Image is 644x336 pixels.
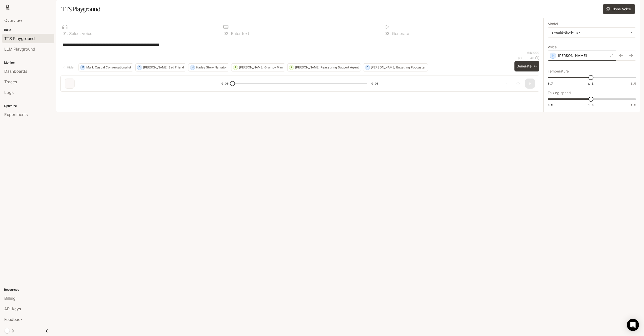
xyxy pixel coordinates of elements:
[631,81,636,86] span: 1.5
[60,63,76,71] button: Hide
[143,66,168,69] p: [PERSON_NAME]
[78,63,133,71] button: MMarkCasual Conversationalist
[548,45,557,49] p: Voice
[558,53,587,58] p: [PERSON_NAME]
[627,319,639,331] div: Open Intercom Messenger
[371,66,395,69] p: [PERSON_NAME]
[363,63,428,71] button: D[PERSON_NAME]Engaging Podcaster
[231,63,285,71] button: T[PERSON_NAME]Grumpy Man
[534,65,537,68] p: ⌘⏎
[188,63,229,71] button: HHadesStory Narrator
[206,66,227,69] p: Story Narrator
[233,63,238,71] div: T
[548,28,636,37] div: inworld-tts-1-max
[391,31,409,35] p: Generate
[137,63,142,71] div: O
[169,66,184,69] p: Sad Friend
[196,66,205,69] p: Hades
[239,66,263,69] p: [PERSON_NAME]
[86,66,94,69] p: Mark
[396,66,426,69] p: Engaging Podcaster
[61,4,100,14] h1: TTS Playground
[190,63,195,71] div: H
[603,4,635,14] button: Clone Voice
[365,63,370,71] div: D
[223,31,230,35] p: 0 2 .
[551,30,628,35] div: inworld-tts-1-max
[295,66,319,69] p: [PERSON_NAME]
[289,63,294,71] div: A
[230,31,249,35] p: Enter text
[588,103,593,107] span: 1.0
[548,103,553,107] span: 0.5
[514,61,539,71] button: Generate⌘⏎
[548,22,558,26] p: Model
[548,91,571,95] p: Talking speed
[518,56,534,60] p: $ 0.000640
[287,63,361,71] button: A[PERSON_NAME]Reassuring Support Agent
[548,81,553,86] span: 0.7
[384,31,391,35] p: 0 3 .
[264,66,283,69] p: Grumpy Man
[631,103,636,107] span: 1.5
[135,63,186,71] button: O[PERSON_NAME]Sad Friend
[62,31,68,35] p: 0 1 .
[527,51,539,55] p: 64 / 1000
[588,81,593,86] span: 1.1
[68,31,92,35] p: Select voice
[548,69,569,73] p: Temperature
[95,66,131,69] p: Casual Conversationalist
[80,63,85,71] div: M
[320,66,359,69] p: Reassuring Support Agent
